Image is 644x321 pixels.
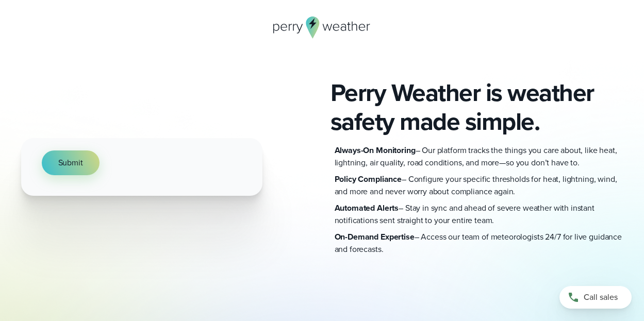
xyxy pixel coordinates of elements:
[335,173,623,198] p: – Configure your specific thresholds for heat, lightning, wind, and more and never worry about co...
[331,78,623,136] h2: Perry Weather is weather safety made simple.
[584,291,618,303] span: Call sales
[335,144,416,156] strong: Always-On Monitoring
[335,231,623,256] p: – Access our team of meteorologists 24/7 for live guidance and forecasts.
[335,202,623,227] p: – Stay in sync and ahead of severe weather with instant notifications sent straight to your entir...
[58,157,83,169] span: Submit
[335,202,399,214] strong: Automated Alerts
[335,144,623,169] p: – Our platform tracks the things you care about, like heat, lightning, air quality, road conditio...
[42,150,100,175] button: Submit
[559,286,632,309] a: Call sales
[335,231,415,243] strong: On-Demand Expertise
[335,173,402,185] strong: Policy Compliance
